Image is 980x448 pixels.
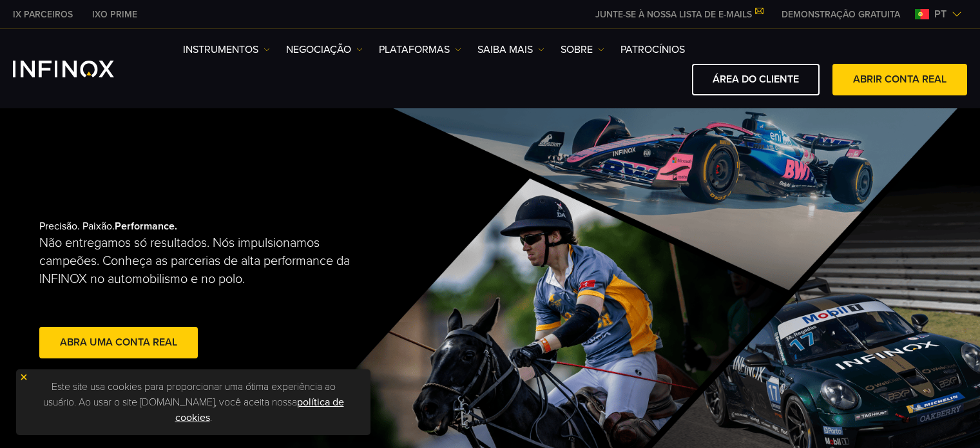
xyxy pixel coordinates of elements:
[561,42,604,57] a: SOBRE
[3,8,82,21] a: INFINOX
[82,8,147,21] a: INFINOX
[286,42,363,57] a: NEGOCIAÇÃO
[19,373,28,382] img: yellow close icon
[772,8,910,21] a: INFINOX MENU
[39,234,364,288] p: Não entregamos só resultados. Nós impulsionamos campeões. Conheça as parcerias de alta performanc...
[39,199,445,382] div: Precisão. Paixão.
[477,42,544,57] a: Saiba mais
[832,64,967,95] a: ABRIR CONTA REAL
[23,376,364,429] p: Este site usa cookies para proporcionar uma ótima experiência ao usuário. Ao usar o site [DOMAIN_...
[13,61,144,77] a: INFINOX Logo
[379,42,461,57] a: PLATAFORMAS
[183,42,270,57] a: Instrumentos
[692,64,820,95] a: ÁREA DO CLIENTE
[115,220,177,233] strong: Performance.
[586,9,772,20] a: JUNTE-SE À NOSSA LISTA DE E-MAILS
[39,327,198,358] a: abra uma conta real
[929,6,952,22] span: pt
[620,42,685,57] a: Patrocínios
